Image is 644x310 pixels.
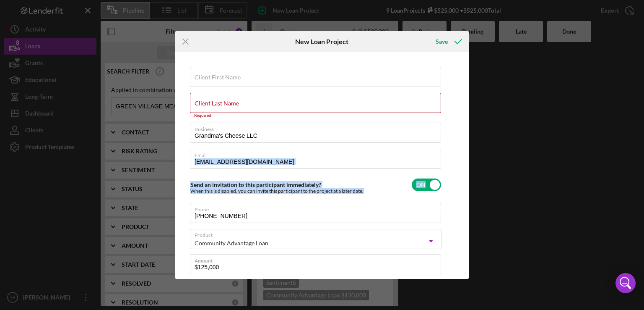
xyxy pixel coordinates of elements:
div: Open Intercom Messenger [615,273,636,293]
label: Client Last Name [195,100,239,107]
div: Required [190,113,441,118]
label: Email [195,149,441,158]
label: Send an invitation to this participant immediately? [190,181,321,188]
button: Save [427,33,469,50]
div: When this is disabled, you can invite this participant to the project at a later date. [190,188,364,194]
label: Client First Name [195,74,241,81]
div: Community Advantage Loan [195,240,268,247]
label: Amount [195,255,441,264]
label: Business [195,123,441,132]
div: Save [436,33,448,50]
h6: New Loan Project [295,38,348,45]
label: Phone [195,203,441,213]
